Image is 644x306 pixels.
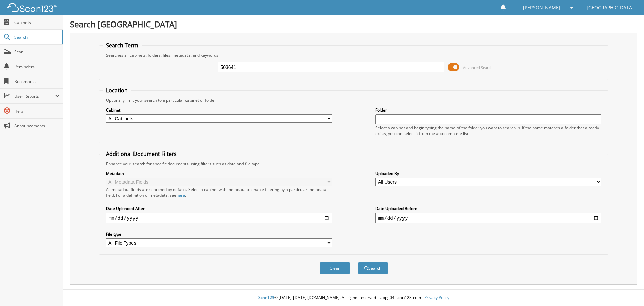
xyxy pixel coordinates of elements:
div: Enhance your search for specific documents using filters such as date and file type. [103,161,605,167]
label: Folder [375,107,601,113]
label: Uploaded By [375,171,601,176]
span: Advanced Search [463,65,493,70]
h1: Search [GEOGRAPHIC_DATA] [70,18,637,30]
div: Optionally limit your search to a particular cabinet or folder [103,97,605,103]
label: File type [106,231,332,237]
span: Scan123 [258,295,274,300]
span: Reminders [14,64,60,70]
span: Search [14,34,59,40]
div: All metadata fields are searched by default. Select a cabinet with metadata to enable filtering b... [106,187,332,198]
span: Bookmarks [14,79,60,84]
div: Select a cabinet and begin typing the name of the folder you want to search in. If the name match... [375,125,601,136]
button: Clear [320,262,350,274]
span: [PERSON_NAME] [523,6,560,10]
input: end [375,213,601,223]
span: Cabinets [14,19,60,25]
div: Searches all cabinets, folders, files, metadata, and keywords [103,52,605,58]
a: Privacy Policy [424,295,449,300]
label: Metadata [106,171,332,176]
legend: Location [103,87,131,94]
div: © [DATE]-[DATE] [DOMAIN_NAME]. All rights reserved | appg04-scan123-com | [63,290,644,306]
a: here [176,192,185,198]
label: Date Uploaded After [106,206,332,211]
legend: Search Term [103,42,142,49]
span: Scan [14,49,60,55]
img: scan123-logo-white.svg [7,3,57,12]
legend: Additional Document Filters [103,150,180,158]
input: start [106,213,332,223]
span: Announcements [14,123,60,129]
span: Help [14,108,60,114]
span: [GEOGRAPHIC_DATA] [587,6,634,10]
label: Cabinet [106,107,332,113]
iframe: Chat Widget [610,274,644,306]
span: User Reports [14,93,55,99]
button: Search [358,262,388,274]
label: Date Uploaded Before [375,206,601,211]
